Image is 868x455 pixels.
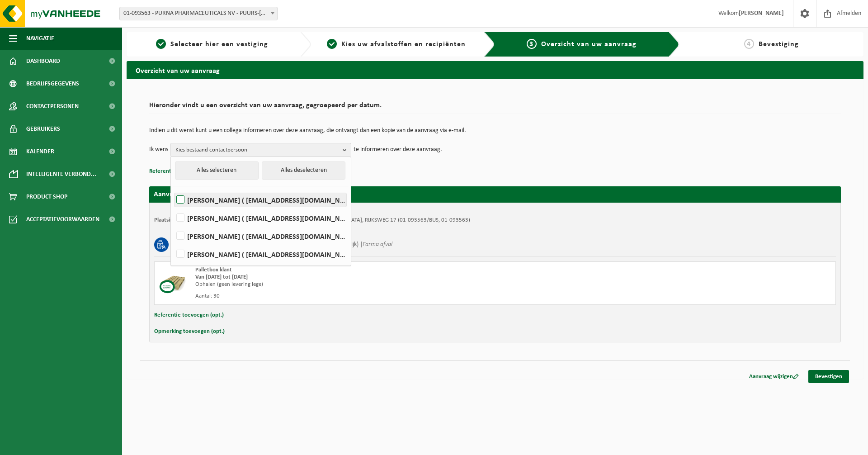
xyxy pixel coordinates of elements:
[149,128,841,134] p: Indien u dit wenst kunt u een collega informeren over deze aanvraag, die ontvangt dan een kopie v...
[195,281,531,288] div: Ophalen (geen levering lege)
[127,61,863,79] h2: Overzicht van uw aanvraag
[262,161,345,180] button: Alles deselecteren
[195,274,248,280] strong: Van [DATE] tot [DATE]
[149,143,168,156] p: Ik wens
[149,102,841,114] h2: Hieronder vindt u een overzicht van uw aanvraag, gegroepeerd per datum.
[175,211,346,225] label: [PERSON_NAME] ( [EMAIL_ADDRESS][DOMAIN_NAME] )
[175,247,346,261] label: [PERSON_NAME] ( [EMAIL_ADDRESS][DOMAIN_NAME] )
[154,309,224,321] button: Referentie toevoegen (opt.)
[154,326,225,337] button: Opmerking toevoegen (opt.)
[527,39,537,49] span: 3
[363,241,392,248] i: Farma afval
[26,50,60,72] span: Dashboard
[26,95,79,118] span: Contactpersonen
[759,41,799,48] span: Bevestiging
[170,143,351,156] button: Kies bestaand contactpersoon
[354,143,442,156] p: te informeren over deze aanvraag.
[175,143,339,157] span: Kies bestaand contactpersoon
[175,229,346,243] label: [PERSON_NAME] ( [EMAIL_ADDRESS][DOMAIN_NAME] )
[154,191,222,198] strong: Aanvraag voor [DATE]
[341,41,466,48] span: Kies uw afvalstoffen en recipiënten
[739,10,784,17] strong: [PERSON_NAME]
[316,39,477,50] a: 2Kies uw afvalstoffen en recipiënten
[26,185,67,208] span: Product Shop
[175,193,346,207] label: [PERSON_NAME] ( [EMAIL_ADDRESS][DOMAIN_NAME] )
[119,7,278,20] span: 01-093563 - PURNA PHARMACEUTICALS NV - PUURS-SINT-AMANDS
[26,163,96,185] span: Intelligente verbond...
[26,118,60,140] span: Gebruikers
[156,39,166,49] span: 1
[159,266,186,294] img: PB-CU.png
[120,7,277,20] span: 01-093563 - PURNA PHARMACEUTICALS NV - PUURS-SINT-AMANDS
[149,166,219,177] button: Referentie toevoegen (opt.)
[175,161,259,180] button: Alles selecteren
[26,140,54,163] span: Kalender
[26,208,99,231] span: Acceptatievoorwaarden
[742,370,806,383] a: Aanvraag wijzigen
[744,39,754,49] span: 4
[327,39,337,49] span: 2
[195,267,232,273] span: Palletbox klant
[170,41,268,48] span: Selecteer hier een vestiging
[154,217,193,223] strong: Plaatsingsadres:
[195,293,531,300] div: Aantal: 30
[26,72,79,95] span: Bedrijfsgegevens
[541,41,637,48] span: Overzicht van uw aanvraag
[26,27,54,50] span: Navigatie
[808,370,849,383] a: Bevestigen
[131,39,293,50] a: 1Selecteer hier een vestiging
